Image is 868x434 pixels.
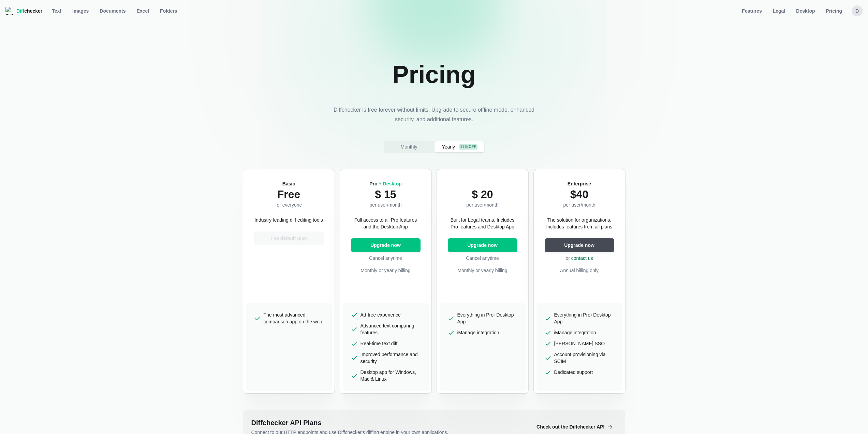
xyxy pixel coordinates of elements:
button: Upgrade now [545,238,614,252]
a: Check out the Diffchecker API [531,428,617,433]
button: Monthly [384,141,434,152]
p: for everyone [276,201,302,208]
p: Cancel anytime [351,255,421,262]
span: Features [740,8,763,14]
button: Yearly29% off [435,141,484,152]
span: Images [71,8,90,14]
span: Documents [98,8,127,14]
a: Features [738,5,766,16]
a: Images [68,5,93,16]
span: Account provisioning via SCIM [554,351,614,365]
span: Desktop app for Windows, Mac & Linux [361,369,421,382]
a: Diffchecker [5,5,42,16]
span: iManage integration [554,329,596,336]
button: The default plan [254,232,324,245]
img: Diffchecker logo [5,7,14,15]
span: Upgrade now [466,242,499,249]
span: Folders [159,8,179,14]
h1: Pricing [392,60,475,89]
span: Real-time text diff [361,340,398,347]
p: Diffchecker is free forever without limits. Upgrade to secure offline mode, enhanced security, an... [332,105,536,124]
span: Improved performance and security [361,351,421,365]
span: Everything in Pro+Desktop App [457,311,517,325]
p: per user/month [369,201,402,208]
p: Monthly or yearly billing [448,267,517,274]
a: Desktop [792,5,819,16]
p: or [545,255,614,262]
span: Monthly [399,143,418,150]
p: $40 [563,187,595,201]
h2: Pro [369,180,402,187]
a: Text [48,5,65,16]
h2: Diffchecker API Plans [251,418,526,428]
p: per user/month [466,201,498,208]
span: Pricing [825,8,843,14]
span: Legal [771,8,787,14]
h2: Enterprise [563,180,595,187]
p: Cancel anytime [448,255,517,262]
span: The default plan [269,235,308,242]
button: Check out the Diffchecker API [531,420,617,434]
span: Diff [16,8,24,14]
p: per user/month [563,201,595,208]
p: Full access to all Pro features and the Desktop App [351,216,421,230]
span: Ad-free experience [361,311,401,318]
span: Text [50,8,63,14]
span: Check out the Diffchecker API [535,423,606,430]
p: Built for Legal teams. Includes Pro features and Desktop App [448,216,517,230]
p: The solution for organizations. Includes features from all plans [545,216,614,230]
span: + Desktop [379,181,401,186]
button: Upgrade now [351,238,421,252]
span: Desktop [795,8,816,14]
p: $ 15 [369,187,402,201]
span: [PERSON_NAME] SSO [554,340,605,347]
button: Folders [156,5,181,16]
button: D [852,5,863,16]
p: Monthly or yearly billing [351,267,421,274]
a: Documents [95,5,130,16]
p: Annual billing only [545,267,614,274]
p: Free [276,187,302,201]
div: 29% off [459,144,477,150]
span: Dedicated support [554,369,593,376]
h2: Basic [276,180,302,187]
a: Excel [133,5,153,16]
span: Upgrade now [563,242,596,249]
span: iManage integration [457,329,499,336]
a: Legal [769,5,790,16]
a: Pricing [822,5,846,16]
a: contact us [571,255,593,261]
button: Upgrade now [448,238,517,252]
span: The most advanced comparison app on the web [264,311,324,325]
span: Everything in Pro+Desktop App [554,311,614,325]
span: Advanced text comparing features [361,322,421,336]
p: Industry-leading diff editing tools [254,216,323,223]
span: Upgrade now [369,242,402,249]
span: checker [16,8,42,14]
span: Excel [135,8,151,14]
span: Legal [476,181,489,186]
p: $ 20 [466,187,498,201]
span: Yearly [441,143,456,150]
